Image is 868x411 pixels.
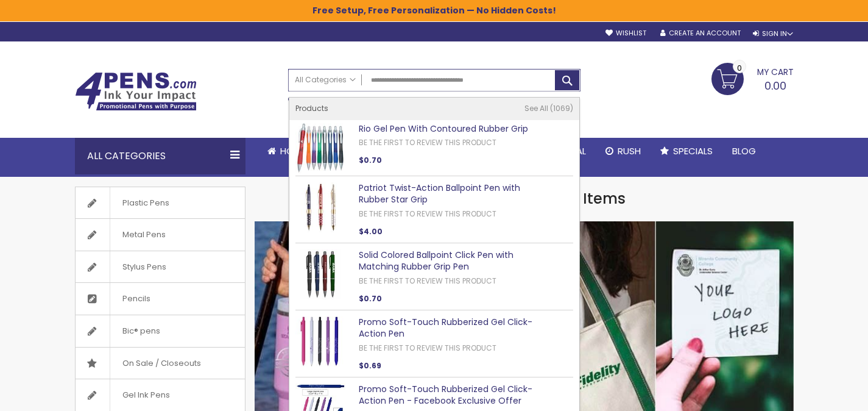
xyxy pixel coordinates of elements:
[295,103,328,113] span: Products
[76,379,245,411] a: Gel Ink Pens
[524,103,548,113] span: See All
[660,29,741,38] a: Create an Account
[711,63,794,93] a: 0.00 0
[732,145,756,157] span: Blog
[110,348,213,379] span: On Sale / Closeouts
[359,137,496,148] a: Be the first to review this product
[550,103,573,113] span: 1069
[110,283,163,315] span: Pencils
[673,145,713,157] span: Specials
[280,145,305,157] span: Home
[359,226,383,237] span: $4.00
[110,187,182,219] span: Plastic Pens
[255,189,794,209] h1: Custom Promotional Items
[478,91,580,116] div: Free shipping on pen orders over $199
[605,29,646,38] a: Wishlist
[359,276,496,286] a: Be the first to review this product
[359,316,532,340] a: Promo Soft-Touch Rubberized Gel Click-Action Pen
[295,316,345,366] img: Promo Soft-Touch Rubberized Gel Click-Action Pen
[76,187,245,219] a: Plastic Pens
[722,138,766,165] a: Blog
[359,249,513,273] a: Solid Colored Ballpoint Click Pen with Matching Rubber Grip Pen
[110,315,172,347] span: Bic® pens
[596,138,651,165] a: Rush
[295,182,345,232] img: Patriot Twist-Action Ballpoint Pen with Rubber Star Grip
[753,29,793,38] div: Sign In
[359,360,381,371] span: $0.69
[110,251,178,283] span: Stylus Pens
[737,62,742,74] span: 0
[75,72,197,111] img: 4Pens Custom Pens and Promotional Products
[76,219,245,251] a: Metal Pens
[524,104,573,113] a: See All 1069
[110,219,178,251] span: Metal Pens
[359,209,496,219] a: Be the first to review this product
[359,293,382,304] span: $0.70
[764,78,786,93] span: 0.00
[76,283,245,315] a: Pencils
[295,75,356,85] span: All Categories
[258,138,315,165] a: Home
[295,123,345,173] img: Rio Gel Pen With Contoured Rubber Grip
[75,138,245,174] div: All Categories
[76,348,245,379] a: On Sale / Closeouts
[289,70,362,90] a: All Categories
[651,138,722,165] a: Specials
[76,251,245,283] a: Stylus Pens
[359,383,532,407] a: Promo Soft-Touch Rubberized Gel Click-Action Pen - Facebook Exclusive Offer
[618,145,641,157] span: Rush
[295,249,345,299] img: Solid Colored Ballpoint Click Pen with Matching Rubber Grip Pen
[359,123,528,135] a: Rio Gel Pen With Contoured Rubber Grip
[359,182,520,205] a: Patriot Twist-Action Ballpoint Pen with Rubber Star Grip
[76,315,245,347] a: Bic® pens
[359,343,496,353] a: Be the first to review this product
[110,379,182,411] span: Gel Ink Pens
[359,155,382,165] span: $0.70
